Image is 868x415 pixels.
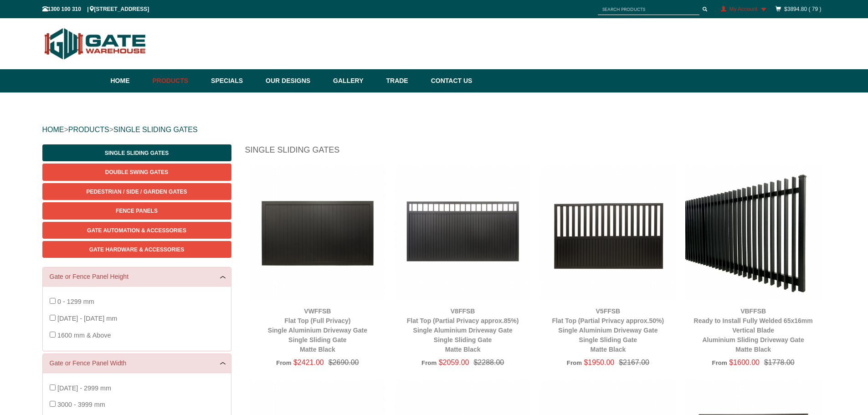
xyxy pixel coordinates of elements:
span: 3000 - 3999 mm [57,401,105,408]
a: Gate Hardware & Accessories [42,241,231,258]
a: $3894.80 ( 79 ) [784,6,821,12]
a: V8FFSBFlat Top (Partial Privacy approx.85%)Single Aluminium Driveway GateSingle Sliding GateMatte... [407,307,519,353]
a: SINGLE SLIDING GATES [113,126,198,133]
span: $1950.00 [584,359,614,366]
span: From [712,359,727,366]
span: $2288.00 [469,359,504,366]
span: [DATE] - [DATE] mm [57,315,117,322]
a: Our Designs [261,69,329,92]
span: $2421.00 [293,359,324,366]
span: [DATE] - 2999 mm [57,384,111,392]
span: $1778.00 [760,359,795,366]
span: 1300 100 310 | [STREET_ADDRESS] [42,6,149,12]
img: VWFFSB - Flat Top (Full Privacy) - Single Aluminium Driveway Gate - Single Sliding Gate - Matte B... [250,165,386,301]
img: V8FFSB - Flat Top (Partial Privacy approx.85%) - Single Aluminium Driveway Gate - Single Sliding ... [395,165,531,301]
a: Specials [206,69,261,92]
a: Trade [381,69,426,92]
a: HOME [42,126,64,133]
img: Gate Warehouse [42,23,149,65]
span: Gate Hardware & Accessories [89,246,185,253]
span: From [567,359,582,366]
span: 1600 mm & Above [57,332,111,339]
div: > > [42,115,826,144]
a: Double Swing Gates [42,164,231,180]
span: Pedestrian / Side / Garden Gates [86,189,187,195]
span: My Account [729,6,757,12]
a: VWFFSBFlat Top (Full Privacy)Single Aluminium Driveway GateSingle Sliding GateMatte Black [268,307,367,353]
span: 0 - 1299 mm [57,298,94,305]
a: Gate or Fence Panel Height [50,272,224,282]
img: VBFFSB - Ready to Install Fully Welded 65x16mm Vertical Blade - Aluminium Sliding Driveway Gate -... [685,165,822,301]
span: Gate Automation & Accessories [87,227,186,234]
span: $2059.00 [439,359,469,366]
a: VBFFSBReady to Install Fully Welded 65x16mm Vertical BladeAluminium Sliding Driveway GateMatte Black [694,307,813,353]
span: $1600.00 [729,359,760,366]
h1: Single Sliding Gates [245,144,826,160]
a: Pedestrian / Side / Garden Gates [42,183,231,200]
a: Home [111,69,148,92]
span: From [421,359,437,366]
span: Fence Panels [116,208,158,214]
a: Fence Panels [42,202,231,219]
a: Contact Us [426,69,473,92]
span: $2167.00 [614,359,649,366]
span: $2690.00 [324,359,359,366]
a: Gate Automation & Accessories [42,222,231,239]
input: SEARCH PRODUCTS [598,4,699,15]
img: V5FFSB - Flat Top (Partial Privacy approx.50%) - Single Aluminium Driveway Gate - Single Sliding ... [540,165,676,301]
a: Gate or Fence Panel Width [50,359,224,368]
a: Gallery [329,69,381,92]
span: Single Sliding Gates [105,150,169,156]
a: V5FFSBFlat Top (Partial Privacy approx.50%)Single Aluminium Driveway GateSingle Sliding GateMatte... [552,307,664,353]
a: Products [148,69,207,92]
span: From [276,359,291,366]
a: Single Sliding Gates [42,144,231,161]
span: Double Swing Gates [105,169,168,175]
a: PRODUCTS [68,126,109,133]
